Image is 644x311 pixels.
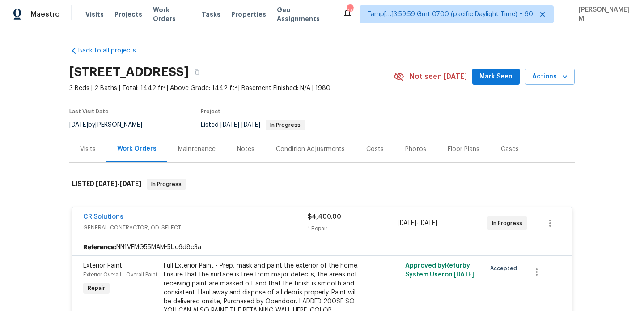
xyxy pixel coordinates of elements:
[308,224,398,233] div: 1 Repair
[96,181,117,187] span: [DATE]
[201,122,305,128] span: Listed
[398,219,437,228] span: -
[277,5,331,23] span: Geo Assignments
[405,263,474,278] span: Approved by Refurby System User on
[114,10,142,19] span: Projects
[72,239,572,255] div: NN1VEMG55MAM-5bc6d8c3a
[83,263,122,269] span: Exterior Paint
[72,179,141,190] h6: LISTED
[575,5,631,23] span: [PERSON_NAME] M
[69,46,155,55] a: Back to all projects
[237,145,254,154] div: Notes
[448,145,479,154] div: Floor Plans
[492,219,526,228] span: In Progress
[532,71,568,82] span: Actions
[189,64,205,80] button: Copy Address
[69,170,575,199] div: LISTED [DATE]-[DATE]In Progress
[276,145,345,154] div: Condition Adjustments
[308,214,341,220] span: $4,400.00
[69,120,153,130] div: by [PERSON_NAME]
[220,122,260,128] span: -
[83,223,308,232] span: GENERAL_CONTRACTOR, OD_SELECT
[153,5,191,23] span: Work Orders
[454,272,474,278] span: [DATE]
[83,243,116,252] b: Reference:
[366,145,384,154] div: Costs
[80,145,96,154] div: Visits
[85,10,104,19] span: Visits
[405,145,426,154] div: Photos
[148,180,185,189] span: In Progress
[501,145,519,154] div: Cases
[83,272,157,277] span: Exterior Overall - Overall Paint
[96,181,141,187] span: -
[472,69,520,85] button: Mark Seen
[120,181,141,187] span: [DATE]
[419,220,437,226] span: [DATE]
[525,69,575,85] button: Actions
[367,10,533,19] span: Tamp[…]3:59:59 Gmt 0700 (pacific Daylight Time) + 60
[69,68,189,77] h2: [STREET_ADDRESS]
[241,122,260,128] span: [DATE]
[69,109,109,114] span: Last Visit Date
[202,11,220,17] span: Tasks
[479,71,513,82] span: Mark Seen
[83,214,123,220] a: CR Solutions
[178,145,216,154] div: Maintenance
[490,264,521,273] span: Accepted
[84,284,109,293] span: Repair
[201,109,220,114] span: Project
[398,220,416,226] span: [DATE]
[30,10,60,19] span: Maestro
[69,84,394,93] span: 3 Beds | 2 Baths | Total: 1442 ft² | Above Grade: 1442 ft² | Basement Finished: N/A | 1980
[410,72,467,81] span: Not seen [DATE]
[117,144,157,153] div: Work Orders
[347,5,353,14] div: 572
[267,122,304,128] span: In Progress
[69,122,88,128] span: [DATE]
[220,122,239,128] span: [DATE]
[231,10,266,19] span: Properties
